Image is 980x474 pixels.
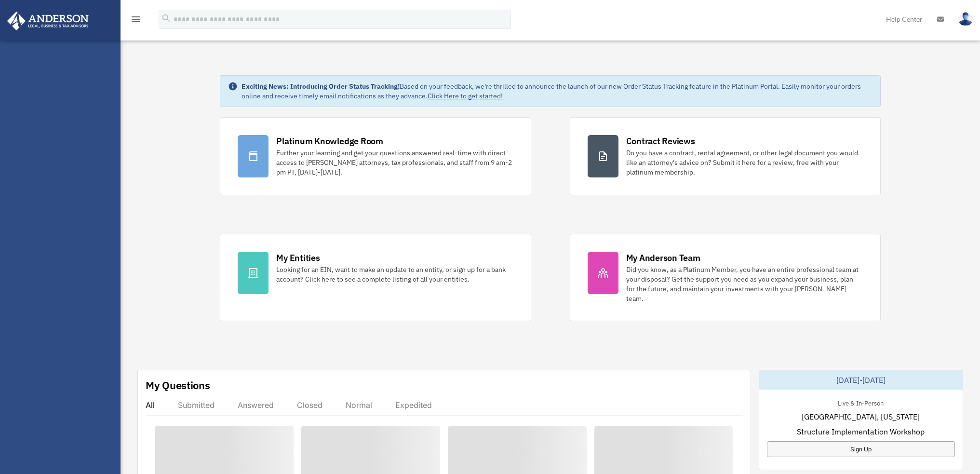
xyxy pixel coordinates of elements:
[130,17,142,25] a: menu
[626,148,863,177] div: Do you have a contract, rental agreement, or other legal document you would like an attorney's ad...
[346,400,372,410] div: Normal
[238,400,274,410] div: Answered
[297,400,322,410] div: Closed
[4,12,92,30] img: Anderson Advisors Platinum Portal
[830,397,891,407] div: Live & In-Person
[958,12,973,26] img: User Pic
[178,400,215,410] div: Submitted
[161,13,172,24] i: search
[759,370,963,390] div: [DATE]-[DATE]
[570,234,881,321] a: My Anderson Team Did you know, as a Platinum Member, you have an entire professional team at your...
[428,92,503,100] a: Click Here to get started!
[797,426,925,437] span: Structure Implementation Workshop
[276,148,513,177] div: Further your learning and get your questions answered real-time with direct access to [PERSON_NAM...
[220,117,531,195] a: Platinum Knowledge Room Further your learning and get your questions answered real-time with dire...
[242,82,400,91] strong: Exciting News: Introducing Order Status Tracking!
[395,400,432,410] div: Expedited
[626,135,695,147] div: Contract Reviews
[130,14,142,25] i: menu
[767,441,955,457] a: Sign Up
[276,265,513,284] div: Looking for an EIN, want to make an update to an entity, or sign up for a bank account? Click her...
[276,135,383,147] div: Platinum Knowledge Room
[242,81,872,101] div: Based on your feedback, we're thrilled to announce the launch of our new Order Status Tracking fe...
[146,378,210,393] div: My Questions
[276,252,320,264] div: My Entities
[220,234,531,321] a: My Entities Looking for an EIN, want to make an update to an entity, or sign up for a bank accoun...
[626,252,700,264] div: My Anderson Team
[626,265,863,303] div: Did you know, as a Platinum Member, you have an entire professional team at your disposal? Get th...
[802,411,920,422] span: [GEOGRAPHIC_DATA], [US_STATE]
[570,117,881,195] a: Contract Reviews Do you have a contract, rental agreement, or other legal document you would like...
[146,400,155,410] div: All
